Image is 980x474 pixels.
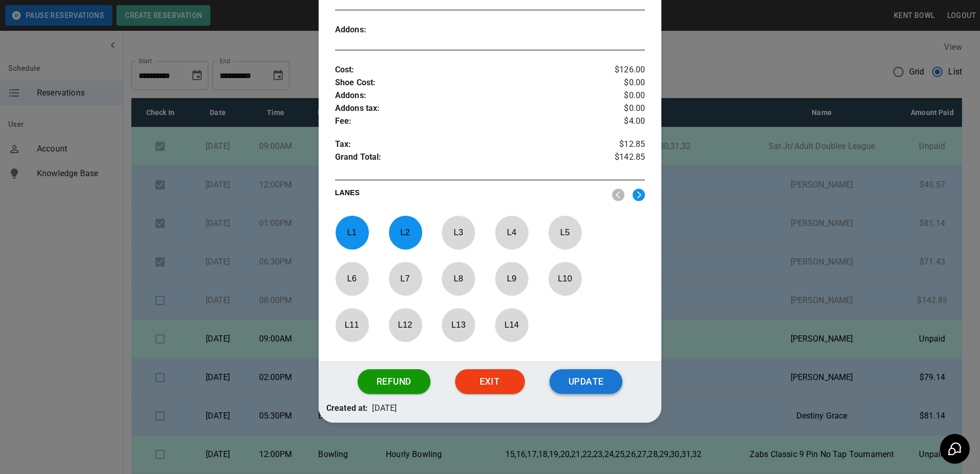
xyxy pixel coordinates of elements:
p: Created at: [326,402,368,415]
p: $0.00 [594,102,645,115]
p: L 8 [441,267,475,291]
p: $0.00 [594,89,645,102]
p: L 14 [495,313,528,337]
p: LANES [335,187,604,202]
p: L 13 [441,313,475,337]
p: $126.00 [594,64,645,77]
p: Cost : [335,64,594,77]
p: Shoe Cost : [335,77,594,89]
p: L 1 [335,220,369,244]
p: L 4 [495,220,528,244]
p: Addons tax : [335,102,594,115]
p: $142.85 [594,151,645,166]
p: Tax : [335,138,594,151]
p: L 6 [335,267,369,291]
p: $12.85 [594,138,645,151]
p: $4.00 [594,115,645,128]
img: nav_left.svg [612,188,624,201]
button: Refund [358,369,430,394]
button: Exit [455,369,525,394]
p: L 5 [548,220,582,244]
p: Fee : [335,115,594,128]
p: L 11 [335,313,369,337]
p: Addons : [335,24,413,36]
p: L 2 [388,220,422,244]
p: L 12 [388,313,422,337]
img: right.svg [633,188,645,201]
p: L 3 [441,220,475,244]
p: [DATE] [372,402,397,415]
p: $0.00 [594,77,645,89]
p: Addons : [335,89,594,102]
p: L 10 [548,267,582,291]
p: L 7 [388,267,422,291]
button: Update [550,369,622,394]
p: Grand Total : [335,151,594,166]
p: L 9 [495,267,528,291]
